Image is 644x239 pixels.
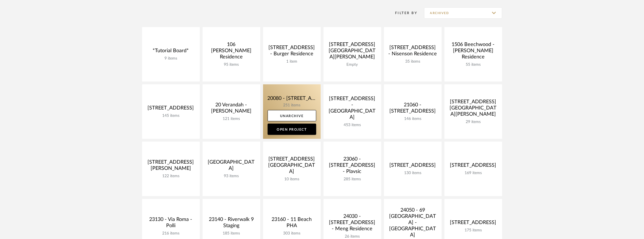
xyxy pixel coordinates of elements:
div: 9 items [147,56,195,61]
div: [GEOGRAPHIC_DATA] [207,159,256,174]
div: 24030 - [STREET_ADDRESS] - Meng Residence [328,213,377,234]
div: 1506 Beechwood - [PERSON_NAME] Residence [449,41,498,62]
div: 216 items [147,231,195,236]
a: Open Project [268,124,316,135]
div: 145 items [147,113,195,118]
div: 169 items [449,171,498,176]
div: 130 items [389,171,437,176]
div: [STREET_ADDRESS] [449,162,498,171]
a: Unarchive [268,110,316,121]
div: 93 items [207,174,256,179]
div: 35 items [389,59,437,64]
div: 55 items [449,62,498,67]
div: 303 items [268,231,316,236]
div: [STREET_ADDRESS][GEOGRAPHIC_DATA][PERSON_NAME] [328,41,377,62]
div: [STREET_ADDRESS] [147,105,195,113]
div: [STREET_ADDRESS][GEOGRAPHIC_DATA][PERSON_NAME] [449,99,498,120]
div: 23130 - Via Roma - Polli [147,216,195,231]
div: [STREET_ADDRESS][PERSON_NAME] [147,159,195,174]
div: 20 Verandah - [PERSON_NAME] [207,102,256,117]
div: [STREET_ADDRESS] - Nisenson Residence [389,45,437,59]
div: 453 items [328,123,377,128]
div: 146 items [389,117,437,121]
div: [STREET_ADDRESS][GEOGRAPHIC_DATA] [268,156,316,177]
div: 175 items [449,228,498,233]
div: Filter By [388,10,418,16]
div: 122 items [147,174,195,179]
div: 26 items [328,234,377,239]
div: Empty [328,62,377,67]
div: 1 item [268,59,316,64]
div: 95 items [207,62,256,67]
div: 23060 - [STREET_ADDRESS] - Plavsic [328,156,377,177]
div: 21060 - [STREET_ADDRESS] [389,102,437,117]
div: *Tutorial Board* [147,48,195,56]
div: [STREET_ADDRESS] [389,162,437,171]
div: [STREET_ADDRESS] - [GEOGRAPHIC_DATA] [328,96,377,123]
div: [STREET_ADDRESS] - Burger Residence [268,45,316,59]
div: 106 [PERSON_NAME] Residence [207,41,256,62]
div: 185 items [207,231,256,236]
div: 121 items [207,117,256,121]
div: 10 items [268,177,316,182]
div: 285 items [328,177,377,182]
div: 23160 - 11 Beach PHA [268,216,316,231]
div: 23140 - Riverwalk 9 Staging [207,216,256,231]
div: [STREET_ADDRESS] [449,220,498,228]
div: 29 items [449,120,498,124]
